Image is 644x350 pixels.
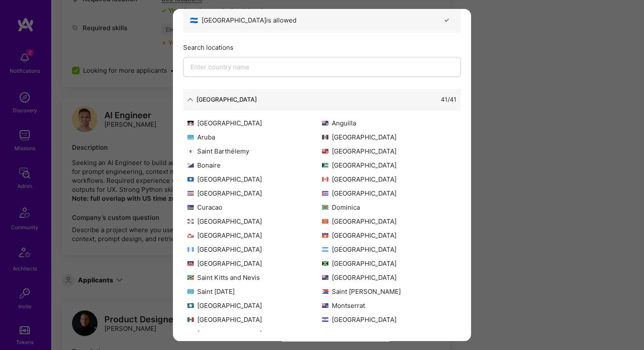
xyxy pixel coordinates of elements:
img: Guadeloupe [322,233,328,238]
input: Enter country name [183,57,461,77]
img: Costa Rica [187,191,194,196]
img: Guatemala [187,247,194,252]
div: Dominica [322,203,457,212]
div: [GEOGRAPHIC_DATA] [196,95,257,104]
div: 41 / 41 [441,95,457,104]
div: [GEOGRAPHIC_DATA] [187,175,322,184]
div: [GEOGRAPHIC_DATA] is allowed [190,16,296,25]
div: [GEOGRAPHIC_DATA] [322,133,457,142]
div: [GEOGRAPHIC_DATA] [187,217,322,226]
div: Aruba [187,133,322,142]
img: Jamaica [322,261,328,266]
div: Saint Kitts and Nevis [187,273,322,282]
img: Grenada [322,219,328,224]
div: [GEOGRAPHIC_DATA] [322,273,457,282]
i: icon CheckBlack [443,17,450,23]
div: [GEOGRAPHIC_DATA] [322,161,457,170]
div: [GEOGRAPHIC_DATA] [187,329,322,338]
img: Nicaragua [322,317,328,322]
img: Saint Martin [322,289,328,294]
div: Saint [PERSON_NAME] [322,287,457,296]
img: Martinique [187,303,194,308]
div: Saint Barthélemy [187,147,322,156]
div: Bonaire [187,161,322,170]
div: Montserrat [322,301,457,310]
div: Saint Pierre and Miquelon [322,329,457,338]
div: [GEOGRAPHIC_DATA] [322,217,457,226]
img: Dominican Republic [187,219,194,224]
img: Bahamas [322,163,328,168]
div: [GEOGRAPHIC_DATA] [187,189,322,198]
div: Search locations [183,43,461,52]
img: Barbados [322,135,328,139]
div: [GEOGRAPHIC_DATA] [187,245,322,254]
div: [GEOGRAPHIC_DATA] [187,301,322,310]
img: Anguilla [322,121,328,125]
div: Saint [DATE] [187,287,322,296]
span: 🇳🇮 [190,16,198,25]
img: Honduras [322,247,328,252]
img: Cuba [322,191,328,196]
div: Anguilla [322,119,457,128]
img: Belize [187,177,194,182]
div: [GEOGRAPHIC_DATA] [322,245,457,254]
img: Bermuda [322,149,328,154]
div: Curacao [187,203,322,212]
img: Antigua and Barbuda [187,121,194,125]
div: modal [173,9,471,341]
img: Aruba [187,135,194,139]
img: Dominica [322,205,328,210]
div: [GEOGRAPHIC_DATA] [322,259,457,268]
img: Haiti [187,261,194,266]
div: [GEOGRAPHIC_DATA] [187,119,322,128]
div: [GEOGRAPHIC_DATA] [322,147,457,156]
div: [GEOGRAPHIC_DATA] [187,231,322,240]
img: Curacao [187,205,194,210]
img: Montserrat [322,303,328,308]
i: icon ArrowDown [187,97,193,102]
div: [GEOGRAPHIC_DATA] [187,259,322,268]
img: Cayman Islands [322,275,328,280]
div: [GEOGRAPHIC_DATA] [322,231,457,240]
img: Canada [322,177,328,182]
img: Saint Lucia [187,289,194,294]
img: Saint Barthélemy [187,149,194,154]
div: [GEOGRAPHIC_DATA] [322,315,457,324]
img: Greenland [187,233,194,238]
img: Mexico [187,317,194,322]
div: [GEOGRAPHIC_DATA] [322,175,457,184]
div: [GEOGRAPHIC_DATA] [187,315,322,324]
img: Saint Kitts and Nevis [187,275,194,280]
img: Bonaire [187,163,194,168]
div: [GEOGRAPHIC_DATA] [322,189,457,198]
